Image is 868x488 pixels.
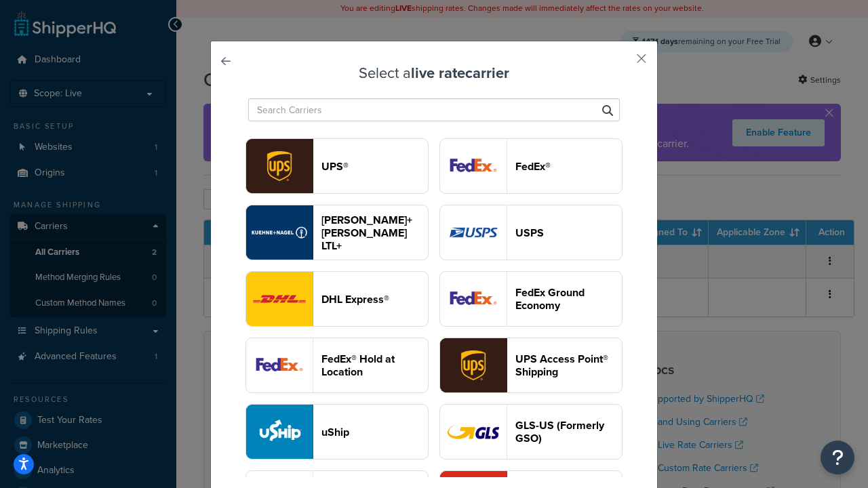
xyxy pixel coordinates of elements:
header: UPS® [321,160,428,173]
header: DHL Express® [321,293,428,306]
img: usps logo [440,205,507,260]
button: Open Resource Center [821,441,854,474]
img: ups logo [246,139,313,193]
header: FedEx® Hold at Location [321,352,428,378]
button: fedEx logoFedEx® [439,138,623,194]
button: ups logoUPS® [245,138,429,194]
header: [PERSON_NAME]+[PERSON_NAME] LTL+ [321,213,428,252]
button: uShip logouShip [245,404,429,460]
img: smartPost logo [440,272,507,326]
header: USPS [515,226,622,239]
button: smartPost logoFedEx Ground Economy [439,271,623,327]
img: reTransFreight logo [246,205,313,260]
strong: live rate carrier [411,62,509,84]
button: dhl logoDHL Express® [245,271,429,327]
img: accessPoint logo [440,338,507,392]
header: GLS-US (Formerly GSO) [515,419,622,445]
button: accessPoint logoUPS Access Point® Shipping [439,338,623,393]
header: UPS Access Point® Shipping [515,352,622,378]
img: fedEx logo [440,139,507,193]
button: gso logoGLS-US (Formerly GSO) [439,404,623,460]
img: fedExLocation logo [246,338,313,392]
img: gso logo [440,405,507,459]
header: uShip [321,426,428,439]
header: FedEx Ground Economy [515,286,622,312]
header: FedEx® [515,160,622,173]
button: reTransFreight logo[PERSON_NAME]+[PERSON_NAME] LTL+ [245,205,429,260]
input: Search Carriers [248,98,620,121]
img: dhl logo [246,272,313,326]
button: usps logoUSPS [439,205,623,260]
h3: Select a [245,65,623,81]
button: fedExLocation logoFedEx® Hold at Location [245,338,429,393]
img: uShip logo [246,405,313,459]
